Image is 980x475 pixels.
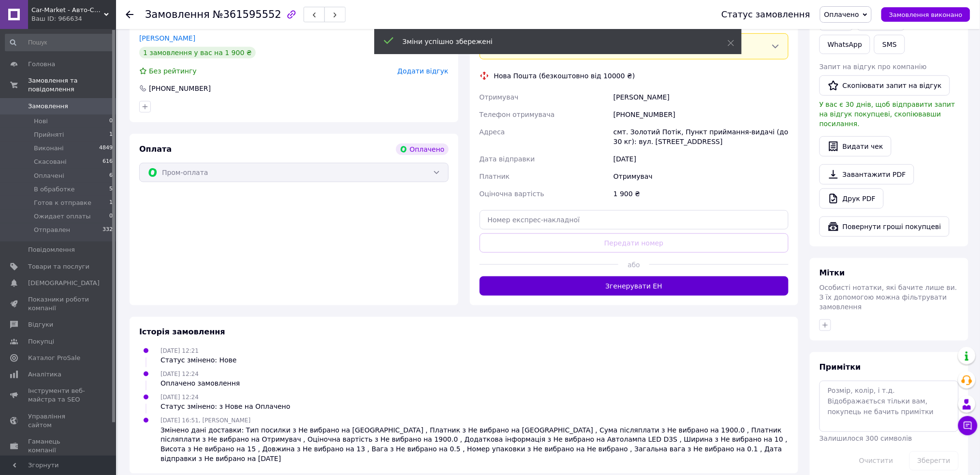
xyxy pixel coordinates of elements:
span: Виконані [34,144,64,153]
a: Друк PDF [819,188,884,209]
span: Оплачено [824,11,859,18]
a: [PERSON_NAME] [139,34,195,42]
span: Особисті нотатки, які бачите лише ви. З їх допомогою можна фільтрувати замовлення [819,284,957,311]
button: SMS [874,35,905,54]
span: Оплачені [34,172,64,180]
span: 0 [109,117,113,126]
div: 1 замовлення у вас на 1 900 ₴ [139,47,256,58]
span: Дата відправки [480,155,535,163]
span: Історія замовлення [139,327,225,336]
div: Оплачено замовлення [161,378,240,388]
button: Скопіювати запит на відгук [819,75,950,96]
div: Нова Пошта (безкоштовно від 10000 ₴) [492,71,638,81]
span: Car-Market - Авто-Світло [31,6,104,14]
span: Примітки [819,362,861,372]
button: Згенерувати ЕН [480,276,789,296]
span: Відгуки [28,320,53,329]
span: Аналітика [28,370,61,379]
span: Адреса [480,128,505,136]
div: Змінено дані доставки: Тип посилки з Не вибрано на [GEOGRAPHIC_DATA] , Платник з Не вибрано на [G... [161,425,789,464]
input: Пошук [5,34,114,51]
span: Готов к отправке [34,199,91,207]
span: 616 [102,158,113,166]
span: Ожидает оплаты [34,212,91,221]
span: [DEMOGRAPHIC_DATA] [28,279,100,288]
div: [DATE] [612,150,790,168]
div: смт. Золотий Потік, Пункт приймання-видачі (до 30 кг): вул. [STREET_ADDRESS] [612,123,790,150]
a: Завантажити PDF [819,164,914,185]
div: Ваш ID: 966634 [31,14,116,23]
span: №361595552 [213,9,281,20]
span: Отправлен [34,226,70,234]
span: Гаманець компанії [28,437,89,455]
span: [DATE] 12:21 [161,347,199,354]
span: Мітки [819,268,845,277]
span: Каталог ProSale [28,354,80,362]
span: Показники роботи компанії [28,295,89,313]
button: Чат з покупцем [958,416,978,435]
span: 0 [109,212,113,221]
span: Замовлення [28,102,68,111]
div: Отримувач [612,168,790,185]
input: Номер експрес-накладної [480,210,789,230]
button: Замовлення виконано [881,7,970,22]
span: Залишилося 300 символів [819,435,912,443]
div: [PERSON_NAME] [612,88,790,106]
span: 1 [109,130,113,139]
span: Додати відгук [397,67,448,75]
button: Видати чек [819,136,892,157]
div: [PHONE_NUMBER] [148,84,212,93]
span: Замовлення виконано [889,11,963,18]
span: Прийняті [34,130,64,139]
span: Замовлення та повідомлення [28,76,116,94]
span: Товари та послуги [28,262,89,271]
span: [DATE] 16:51, [PERSON_NAME] [161,417,250,424]
span: Оплата [139,144,172,154]
a: WhatsApp [819,35,870,54]
span: 5 [109,185,113,194]
span: Управління сайтом [28,412,89,430]
span: Без рейтингу [149,67,197,75]
div: Повернутися назад [126,10,133,19]
span: Телефон отримувача [480,111,555,118]
span: Інструменти веб-майстра та SEO [28,387,89,404]
div: Статус замовлення [721,10,810,19]
span: Нові [34,117,48,126]
span: Скасовані [34,158,67,166]
span: 332 [102,226,113,234]
span: Покупці [28,337,54,346]
div: Оплачено [396,144,448,155]
button: Повернути гроші покупцеві [819,216,950,237]
span: Замовлення [145,9,210,20]
span: Отримувач [480,93,519,101]
span: Запит на відгук про компанію [819,63,927,71]
span: [DATE] 12:24 [161,394,199,401]
span: Оціночна вартість [480,190,544,198]
span: Повідомлення [28,245,75,254]
span: В обработке [34,185,75,194]
div: Статус змінено: Нове [161,355,237,365]
span: 6 [109,172,113,180]
div: Статус змінено: з Нове на Оплачено [161,402,290,411]
div: Зміни успішно збережені [403,37,703,46]
span: 4849 [99,144,113,153]
div: 1 900 ₴ [612,185,790,202]
span: У вас є 30 днів, щоб відправити запит на відгук покупцеві, скопіювавши посилання. [819,101,955,128]
div: [PHONE_NUMBER] [612,106,790,123]
span: [DATE] 12:24 [161,371,199,377]
span: Головна [28,60,55,69]
span: Платник [480,173,510,180]
span: 1 [109,199,113,207]
span: або [618,260,649,270]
